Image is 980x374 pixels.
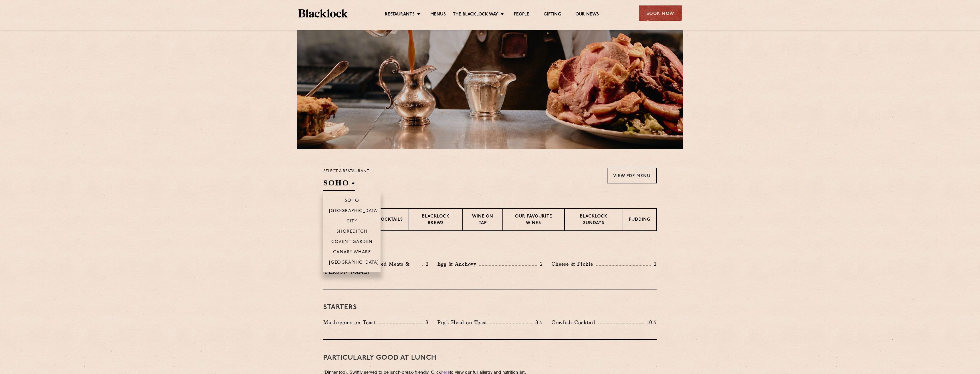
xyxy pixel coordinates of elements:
p: 2 [423,260,429,268]
p: Soho [345,198,359,204]
p: Wine on Tap [469,214,497,227]
p: Egg & Anchovy [437,260,479,268]
p: Canary Wharf [333,250,371,256]
h3: PARTICULARLY GOOD AT LUNCH [323,354,657,362]
a: The Blacklock Way [453,12,498,18]
h3: Pre Chop Bites [323,245,657,253]
p: City [347,219,358,225]
p: Cheese & Pickle [551,260,596,268]
p: 2 [651,260,657,268]
p: 2 [537,260,543,268]
p: 8 [423,319,429,326]
p: Covent Garden [331,240,373,245]
a: People [514,12,529,18]
p: Our favourite wines [509,214,558,227]
p: Cocktails [377,217,403,224]
p: Crayfish Cocktail [551,318,598,326]
p: Mushrooms on Toast [323,318,379,326]
img: BL_Textured_Logo-footer-cropped.svg [298,9,348,17]
p: 10.5 [644,319,657,326]
div: Book Now [639,5,682,21]
a: Gifting [544,12,561,18]
h2: SOHO [323,178,355,191]
a: View PDF Menu [607,168,657,183]
p: [GEOGRAPHIC_DATA] [329,260,379,266]
p: Pudding [629,217,650,224]
a: Restaurants [385,12,415,18]
a: Our News [575,12,599,18]
p: Shoreditch [336,229,368,235]
a: Menus [430,12,446,18]
p: 8.5 [532,319,543,326]
p: [GEOGRAPHIC_DATA] [329,209,379,214]
p: Blacklock Brews [415,214,457,227]
p: Select a restaurant [323,168,369,175]
h3: Starters [323,304,657,311]
p: Blacklock Sundays [571,214,617,227]
p: Pig's Head on Toast [437,318,490,326]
